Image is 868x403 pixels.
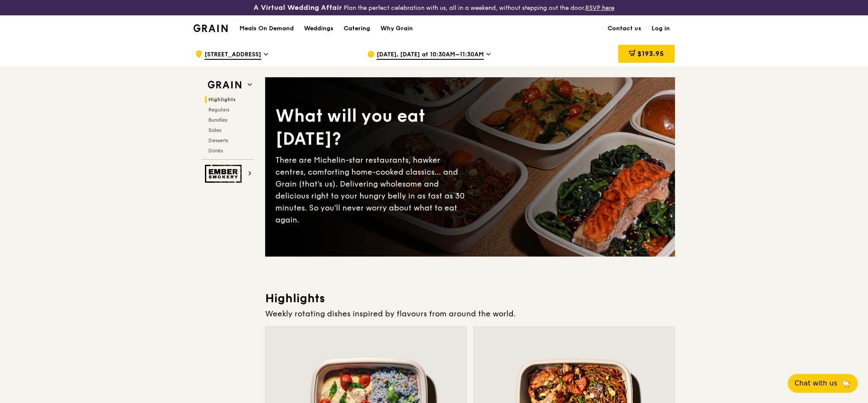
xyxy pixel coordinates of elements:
h3: A Virtual Wedding Affair [254,3,342,12]
div: Why Grain [380,16,413,41]
span: Chat with us [795,378,837,388]
a: Contact us [602,16,646,41]
a: Why Grain [375,16,418,41]
a: Catering [339,16,375,41]
button: Chat with us🦙 [788,374,858,393]
span: [DATE], [DATE] at 10:30AM–11:30AM [377,50,484,60]
a: Weddings [299,16,339,41]
div: Catering [344,16,370,41]
span: Highlights [208,96,236,102]
div: Weddings [304,16,333,41]
img: Grain web logo [205,77,244,93]
span: Bundles [208,117,227,123]
span: [STREET_ADDRESS] [205,50,261,60]
div: Plan the perfect celebration with us, all in a weekend, without stepping out the door. [188,3,680,12]
span: Desserts [208,137,228,143]
span: $193.95 [637,50,664,58]
div: What will you eat [DATE]? [275,105,470,151]
h1: Meals On Demand [240,24,294,33]
span: Sides [208,127,221,133]
img: Ember Smokery web logo [205,165,244,183]
span: 🦙 [841,378,851,388]
img: Grain [193,24,228,32]
div: Weekly rotating dishes inspired by flavours from around the world. [265,308,675,320]
h3: Highlights [265,291,675,306]
a: GrainGrain [193,15,228,41]
span: Regulars [208,107,229,113]
div: There are Michelin-star restaurants, hawker centres, comforting home-cooked classics… and Grain (... [275,154,470,226]
a: RSVP here [585,4,614,12]
a: Log in [646,16,675,41]
span: Drinks [208,148,223,154]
